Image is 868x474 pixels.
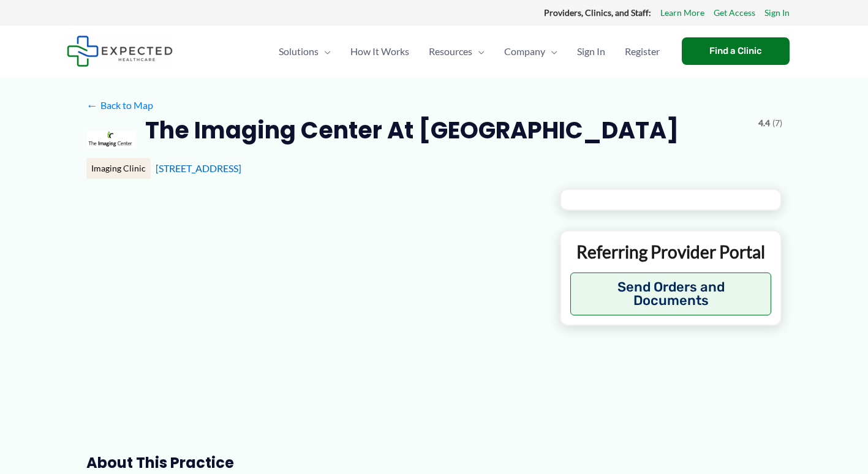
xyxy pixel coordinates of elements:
span: Menu Toggle [319,30,331,73]
a: ←Back to Map [86,96,153,115]
span: Resources [429,30,472,73]
a: SolutionsMenu Toggle [269,30,341,73]
span: How It Works [350,30,409,73]
span: Register [625,30,660,73]
span: Menu Toggle [472,30,485,73]
nav: Primary Site Navigation [269,30,670,73]
a: Sign In [764,5,790,21]
span: Sign In [577,30,605,73]
img: Expected Healthcare Logo - side, dark font, small [67,36,173,67]
a: [STREET_ADDRESS] [156,162,241,174]
a: Learn More [660,5,704,21]
div: Imaging Clinic [86,158,151,179]
span: Company [504,30,545,73]
p: Referring Provider Portal [570,241,772,263]
a: Sign In [567,30,615,73]
span: 4.4 [758,115,770,131]
span: Menu Toggle [545,30,557,73]
h2: The Imaging Center at [GEOGRAPHIC_DATA] [145,115,679,145]
span: Solutions [279,30,319,73]
span: ← [86,99,98,111]
a: Register [615,30,670,73]
h3: About this practice [86,453,540,472]
span: (7) [772,115,782,131]
a: CompanyMenu Toggle [494,30,567,73]
a: Find a Clinic [682,37,790,65]
a: ResourcesMenu Toggle [419,30,494,73]
strong: Providers, Clinics, and Staff: [544,7,651,18]
button: Send Orders and Documents [570,273,772,315]
a: Get Access [714,5,755,21]
a: How It Works [341,30,419,73]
